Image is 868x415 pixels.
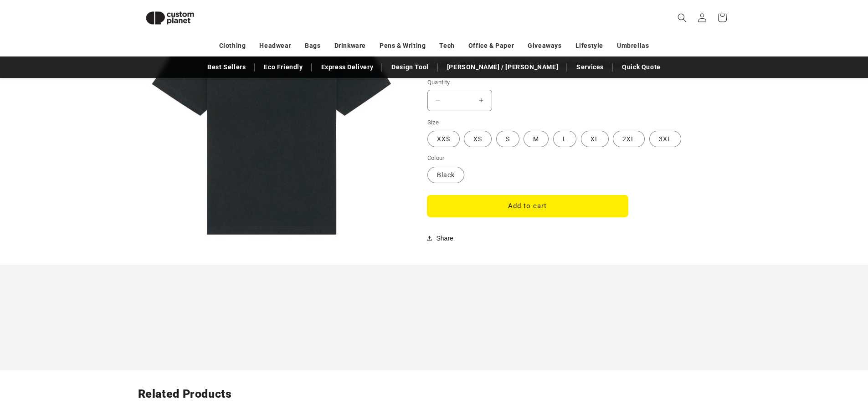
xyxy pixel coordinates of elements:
button: Add to cart [427,195,628,217]
a: Design Tool [387,59,433,75]
a: Best Sellers [203,59,250,75]
label: XL [581,131,609,147]
a: Bags [305,38,320,54]
summary: Search [672,8,692,28]
h2: Related Products [138,387,730,401]
button: Share [427,228,456,248]
a: Express Delivery [317,59,378,75]
iframe: Chat Widget [716,317,868,415]
label: Black [427,167,464,183]
a: Clothing [219,38,246,54]
a: Quick Quote [617,59,665,75]
img: Custom Planet [138,4,202,32]
a: Services [572,59,608,75]
a: Lifestyle [575,38,603,54]
label: XXS [427,131,460,147]
label: 3XL [649,131,681,147]
a: Eco Friendly [259,59,307,75]
a: Umbrellas [617,38,649,54]
a: [PERSON_NAME] / [PERSON_NAME] [442,59,563,75]
label: 2XL [613,131,645,147]
a: Drinkware [334,38,366,54]
label: S [496,131,519,147]
a: Tech [439,38,454,54]
legend: Size [427,118,440,127]
legend: Colour [427,154,446,163]
a: Office & Paper [468,38,514,54]
label: XS [464,131,492,147]
label: Quantity [427,78,628,87]
label: M [524,131,549,147]
label: L [553,131,576,147]
a: Giveaways [528,38,561,54]
a: Headwear [259,38,291,54]
a: Pens & Writing [380,38,426,54]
